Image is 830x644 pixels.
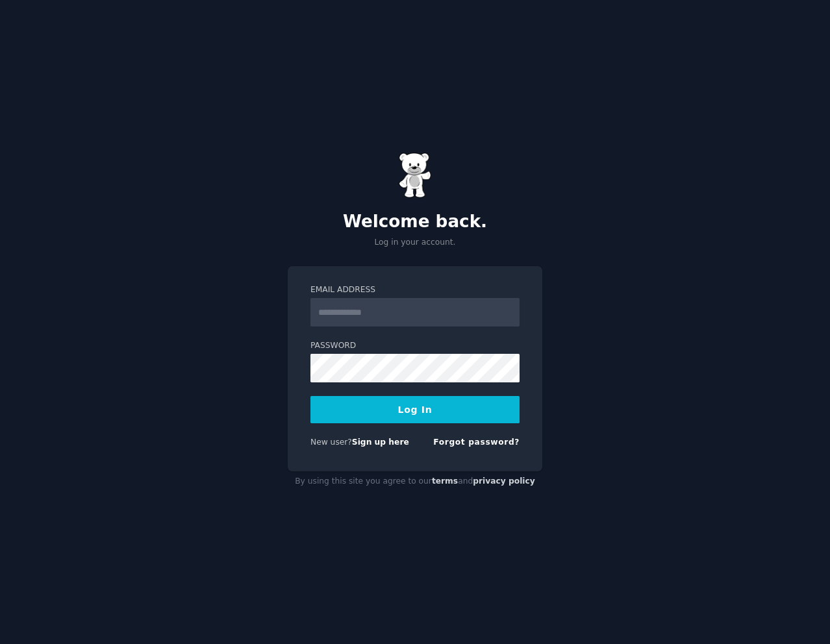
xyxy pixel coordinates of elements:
label: Email Address [310,284,520,296]
label: Password [310,340,520,352]
span: New user? [310,438,352,447]
button: Log In [310,396,520,423]
a: Sign up here [352,438,409,447]
a: privacy policy [473,477,535,486]
a: Forgot password? [433,438,520,447]
img: Gummy Bear [399,153,431,198]
a: terms [432,477,458,486]
p: Log in your account. [288,237,542,249]
h2: Welcome back. [288,212,542,232]
div: By using this site you agree to our and [288,471,542,492]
